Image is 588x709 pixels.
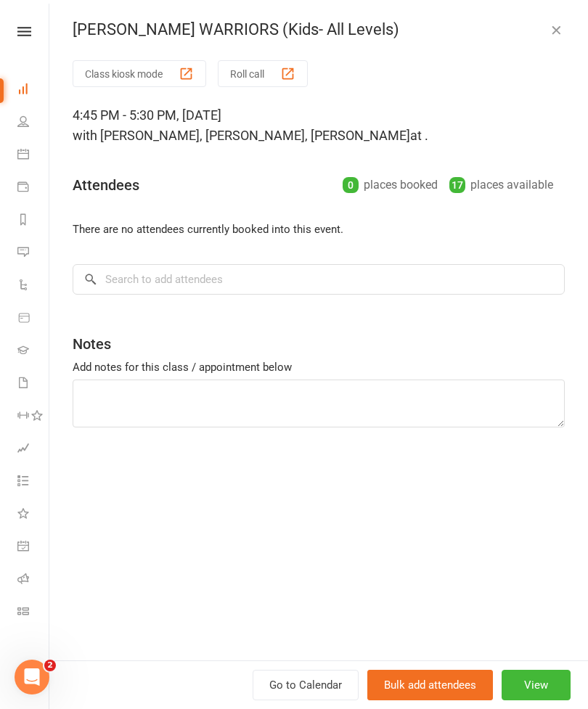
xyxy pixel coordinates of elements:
div: [PERSON_NAME] WARRIORS (Kids- All Levels) [49,20,588,39]
div: Attendees [73,175,139,195]
a: Product Sales [17,303,50,335]
div: 17 [449,177,465,193]
a: General attendance kiosk mode [17,531,50,564]
div: Notes [73,334,111,354]
div: Add notes for this class / appointment below [73,358,565,376]
a: Roll call kiosk mode [17,564,50,597]
button: Class kiosk mode [73,60,206,87]
a: Class kiosk mode [17,597,50,629]
a: People [17,107,50,139]
button: View [502,670,571,700]
span: at . [410,128,428,143]
a: Go to Calendar [253,670,359,700]
a: Calendar [17,139,50,172]
button: Bulk add attendees [367,670,493,700]
div: 4:45 PM - 5:30 PM, [DATE] [73,105,565,146]
a: Assessments [17,433,50,466]
div: places available [449,175,553,195]
li: There are no attendees currently booked into this event. [73,221,565,238]
span: with [PERSON_NAME], [PERSON_NAME], [PERSON_NAME] [73,128,410,143]
input: Search to add attendees [73,264,565,295]
span: 2 [44,660,56,671]
button: Roll call [218,60,308,87]
div: 0 [343,177,359,193]
a: Reports [17,205,50,237]
a: Payments [17,172,50,205]
a: What's New [17,499,50,531]
a: Dashboard [17,74,50,107]
iframe: Intercom live chat [15,660,49,694]
div: places booked [343,175,438,195]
